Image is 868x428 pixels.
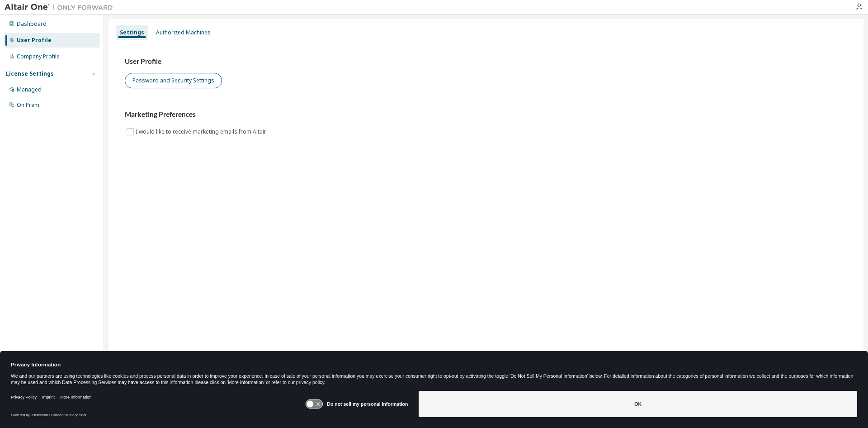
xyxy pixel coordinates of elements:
[156,29,211,36] div: Authorized Machines
[136,126,268,137] label: I would like to receive marketing emails from Altair
[6,70,54,77] div: License Settings
[17,20,47,28] div: Dashboard
[5,3,118,12] img: Altair One
[125,110,847,119] h3: Marketing Preferences
[125,73,222,88] button: Password and Security Settings
[120,29,144,36] div: Settings
[17,86,42,93] div: Managed
[125,57,847,66] h3: User Profile
[17,53,60,60] div: Company Profile
[17,37,52,44] div: User Profile
[17,101,39,109] div: On Prem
